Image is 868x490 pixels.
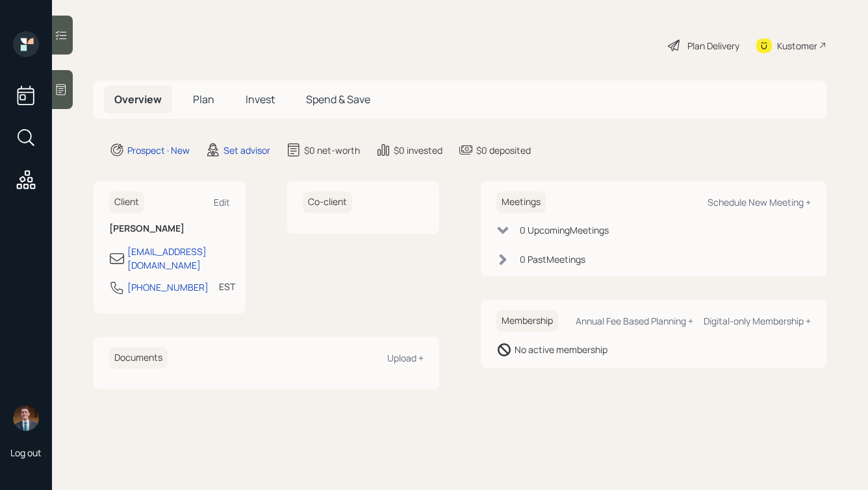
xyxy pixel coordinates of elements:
[114,92,162,106] span: Overview
[704,315,811,327] div: Digital-only Membership +
[193,92,214,106] span: Plan
[708,196,811,208] div: Schedule New Meeting +
[109,347,168,369] h6: Documents
[476,143,531,157] div: $0 deposited
[520,252,585,266] div: 0 Past Meeting s
[387,352,424,364] div: Upload +
[496,191,546,213] h6: Meetings
[576,315,693,327] div: Annual Fee Based Planning +
[394,143,442,157] div: $0 invested
[520,223,609,237] div: 0 Upcoming Meeting s
[304,143,360,157] div: $0 net-worth
[10,447,42,459] div: Log out
[515,343,607,356] div: No active membership
[127,143,190,157] div: Prospect · New
[127,245,230,272] div: [EMAIL_ADDRESS][DOMAIN_NAME]
[303,191,352,213] h6: Co-client
[127,280,209,294] div: [PHONE_NUMBER]
[214,196,230,208] div: Edit
[246,92,275,106] span: Invest
[223,143,270,157] div: Set advisor
[13,405,39,431] img: hunter_neumayer.jpg
[496,310,558,332] h6: Membership
[687,39,739,53] div: Plan Delivery
[306,92,370,106] span: Spend & Save
[219,280,235,293] div: EST
[777,39,817,53] div: Kustomer
[109,191,144,213] h6: Client
[109,223,230,234] h6: [PERSON_NAME]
